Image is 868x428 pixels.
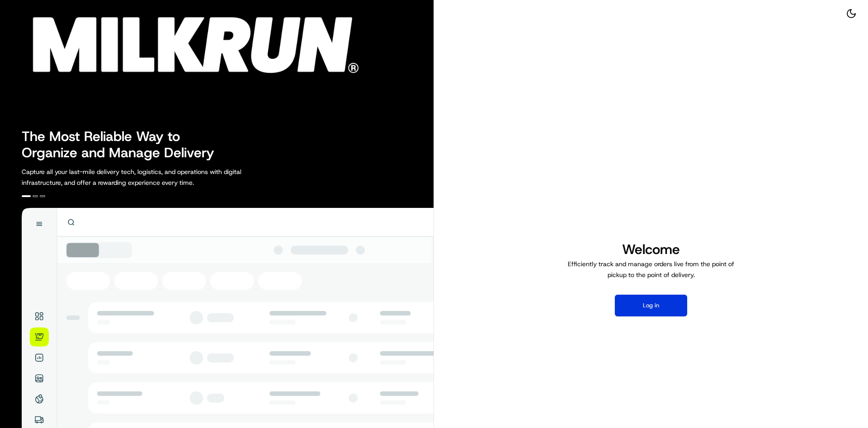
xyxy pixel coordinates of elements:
button: Log in [615,295,687,316]
p: Efficiently track and manage orders live from the point of pickup to the point of delivery. [564,259,738,280]
p: Capture all your last-mile delivery tech, logistics, and operations with digital infrastructure, ... [22,166,282,188]
h2: The Most Reliable Way to Organize and Manage Delivery [22,128,224,161]
img: Company Logo [5,5,369,78]
h1: Welcome [564,240,738,259]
